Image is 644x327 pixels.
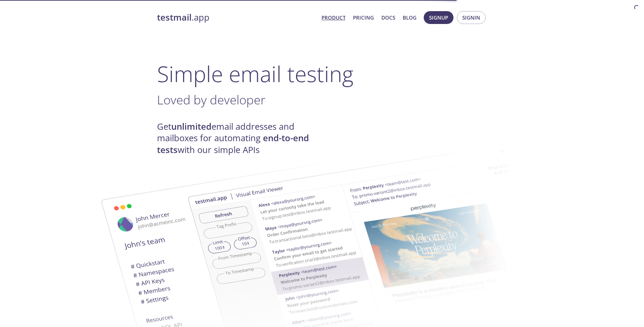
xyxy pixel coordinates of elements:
[381,13,395,22] a: Docs
[462,13,480,22] span: Signin
[457,11,486,24] button: Signin
[157,121,322,156] h4: Get email addresses and mailboxes for automating with our simple APIs
[157,132,309,155] strong: end-to-end tests
[157,91,265,108] span: Loved by developer
[424,11,453,24] button: Signup
[403,13,417,22] a: Blog
[157,12,316,23] a: testmail.app
[157,11,192,23] strong: testmail
[429,13,448,22] span: Signup
[171,121,212,132] strong: unlimited
[353,13,374,22] a: Pricing
[321,13,346,22] a: Product
[157,61,487,87] h1: Simple email testing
